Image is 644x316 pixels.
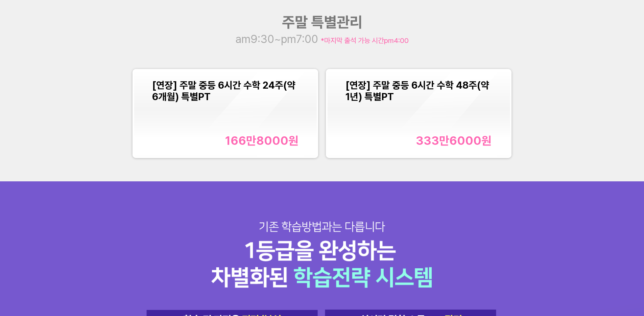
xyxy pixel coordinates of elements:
div: 333만6000 원 [416,134,492,148]
span: *마지막 출석 가능 시간 pm4:00 [321,36,409,45]
span: [연장] 주말 중등 6시간 수학 24주(약 6개월) 특별PT [152,80,295,103]
span: am9:30~pm7:00 [236,32,321,46]
div: 166만8000 원 [225,134,299,148]
span: [연장] 주말 중등 6시간 수학 48주(약 1년) 특별PT [345,80,489,103]
span: 주말 특별관리 [282,13,362,31]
